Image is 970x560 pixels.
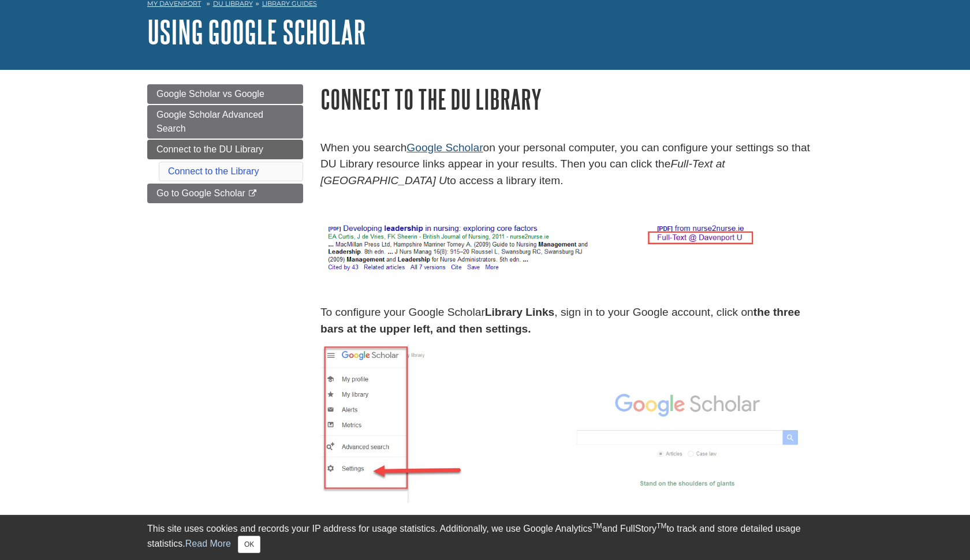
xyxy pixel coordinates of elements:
sup: TM [592,522,602,530]
p: When you search on your personal computer, you can configure your settings so that DU Library res... [320,140,823,189]
div: Guide Page Menu [147,84,303,203]
strong: Library Links [485,306,555,318]
sup: TM [656,522,666,530]
a: Connect to the Library [168,166,259,176]
p: To configure your Google Scholar , sign in to your Google account, click on [320,304,823,338]
a: Read More [185,539,231,548]
h1: Connect to the DU Library [320,84,823,114]
a: Connect to the DU Library [147,140,303,159]
span: Google Scholar vs Google [156,89,264,99]
div: This site uses cookies and records your IP address for usage statistics. Additionally, we use Goo... [147,522,823,553]
a: Using Google Scholar [147,14,366,50]
a: Google Scholar Advanced Search [147,105,303,139]
a: Google Scholar vs Google [147,84,303,104]
button: Close [238,536,260,553]
span: Go to Google Scholar [156,188,245,198]
em: Full-Text at [GEOGRAPHIC_DATA] U [320,158,725,186]
a: Go to Google Scholar [147,184,303,203]
a: Google Scholar [406,141,483,154]
span: Connect to the DU Library [156,144,263,154]
span: Google Scholar Advanced Search [156,110,263,133]
b: the three bars at the upper left, and then settings. [320,306,800,335]
i: This link opens in a new window [248,190,258,197]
